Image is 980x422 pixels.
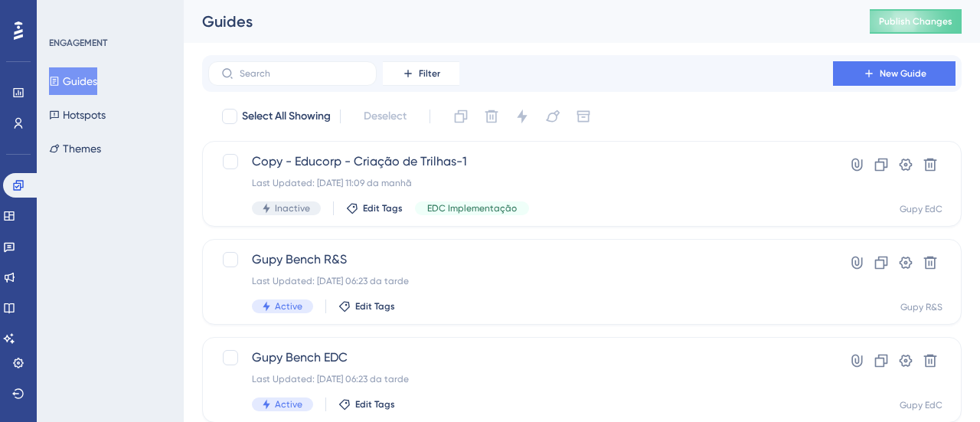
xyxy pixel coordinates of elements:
span: Edit Tags [355,300,395,312]
button: Publish Changes [870,9,962,34]
div: Gupy R&S [900,301,942,313]
button: Edit Tags [338,300,395,312]
button: Deselect [350,103,420,130]
span: EDC Implementação [427,202,517,214]
span: Gupy Bench EDC [252,348,789,367]
button: Edit Tags [338,398,395,411]
span: Inactive [275,202,310,214]
span: Publish Changes [879,15,952,28]
button: Filter [383,61,459,86]
span: Filter [419,67,440,80]
div: Last Updated: [DATE] 11:09 da manhã [252,177,789,189]
div: Gupy EdC [900,203,942,215]
span: Edit Tags [355,398,395,411]
div: Gupy EdC [900,399,942,411]
div: Guides [202,11,831,32]
div: Last Updated: [DATE] 06:23 da tarde [252,373,789,385]
button: Hotspots [49,101,106,129]
div: ENGAGEMENT [49,37,107,49]
span: Edit Tags [363,202,403,214]
div: Last Updated: [DATE] 06:23 da tarde [252,275,789,287]
span: Active [275,398,302,411]
span: Gupy Bench R&S [252,250,789,269]
span: Active [275,300,302,312]
input: Search [240,68,364,79]
button: Edit Tags [346,202,403,214]
button: Guides [49,67,97,95]
button: Themes [49,135,101,162]
span: Copy - Educorp - Criação de Trilhas-1 [252,152,789,171]
button: New Guide [833,61,955,86]
span: New Guide [880,67,926,80]
span: Select All Showing [242,107,331,126]
span: Deselect [364,107,407,126]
